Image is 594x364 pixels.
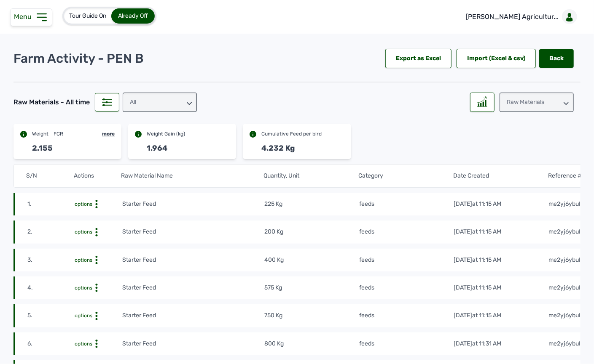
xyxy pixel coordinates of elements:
td: feeds [359,311,454,320]
td: 225 Kg [264,199,359,209]
div: Weight Gain (kg) [147,130,185,137]
span: Already Off [118,12,148,19]
td: 2. [27,227,74,236]
div: [DATE] [454,256,502,264]
div: Raw Materials - All time [13,97,90,107]
td: Starter Feed [122,227,264,236]
div: All [123,93,197,112]
div: Cumulative Feed per bird [261,130,322,137]
td: Starter Feed [122,255,264,265]
th: Raw Material Name [121,171,263,181]
div: [DATE] [454,228,502,236]
span: Tour Guide On [69,12,106,19]
div: 4.232 Kg [261,142,295,154]
div: Weight - FCR [32,130,63,137]
div: Export as Excel [385,49,452,68]
td: 4. [27,283,74,292]
span: at 11:15 AM [473,200,502,207]
td: feeds [359,283,454,292]
div: 2.155 [32,142,53,154]
span: at 11:15 AM [473,284,502,291]
p: [PERSON_NAME] Agricultur... [466,12,559,22]
div: 1.964 [147,142,167,154]
td: feeds [359,255,454,265]
td: Starter Feed [122,283,264,292]
p: Farm Activity - PEN B [13,51,144,66]
div: more [102,130,115,137]
span: options [75,229,92,235]
span: options [75,201,92,207]
a: Back [539,49,574,68]
span: Menu [14,13,35,21]
td: Starter Feed [122,199,264,209]
td: 750 Kg [264,311,359,320]
span: options [75,285,92,291]
th: Actions [73,171,121,181]
td: 800 Kg [264,339,359,348]
td: 6. [27,339,74,348]
th: S/N [26,171,73,181]
td: 5. [27,311,74,320]
td: Starter Feed [122,311,264,320]
td: 400 Kg [264,255,359,265]
div: Import (Excel & csv) [457,49,536,68]
a: [PERSON_NAME] Agricultur... [459,5,581,29]
span: at 11:31 AM [473,340,502,347]
span: at 11:15 AM [473,256,502,263]
td: Starter Feed [122,339,264,348]
span: options [75,341,92,347]
div: [DATE] [454,200,502,208]
th: Date Created [453,171,548,181]
div: Raw Materials [500,93,574,112]
td: feeds [359,199,454,209]
span: options [75,313,92,319]
span: options [75,257,92,263]
div: [DATE] [454,340,502,348]
td: 1. [27,199,74,209]
th: Category [358,171,453,181]
div: [DATE] [454,311,502,320]
span: at 11:15 AM [473,312,502,319]
div: [DATE] [454,284,502,292]
td: 3. [27,255,74,265]
td: feeds [359,339,454,348]
td: 200 Kg [264,227,359,236]
td: feeds [359,227,454,236]
td: 575 Kg [264,283,359,292]
th: Quantity, Unit [263,171,358,181]
span: at 11:15 AM [473,228,502,235]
